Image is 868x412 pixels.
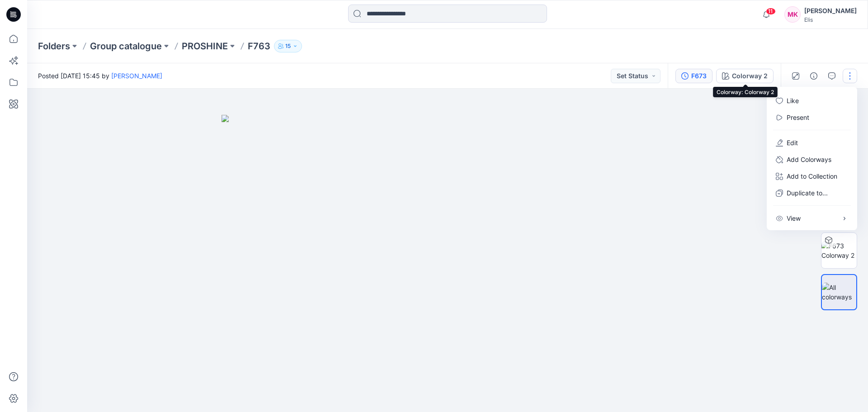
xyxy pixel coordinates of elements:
[38,71,162,81] span: Posted [DATE] 15:45 by
[787,213,801,223] p: View
[804,16,857,23] div: Elis
[111,72,162,80] a: [PERSON_NAME]
[787,113,809,122] a: Present
[821,241,857,260] img: F673 Colorway 2
[248,40,270,52] p: F763
[38,40,70,52] a: Folders
[822,283,856,302] img: All colorways
[807,69,821,83] button: Details
[787,188,828,198] p: Duplicate to...
[691,71,707,81] div: F673
[784,6,801,23] div: MK
[787,171,837,181] p: Add to Collection
[787,96,799,105] p: Like
[182,40,228,52] a: PROSHINE
[787,155,831,164] p: Add Colorways
[274,40,302,52] button: 15
[716,69,774,83] button: Colorway 2
[675,69,712,83] button: F673
[804,5,857,16] div: [PERSON_NAME]
[285,41,291,51] p: 15
[90,40,162,52] a: Group catalogue
[732,71,768,81] div: Colorway 2
[787,138,798,147] a: Edit
[766,8,776,15] span: 11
